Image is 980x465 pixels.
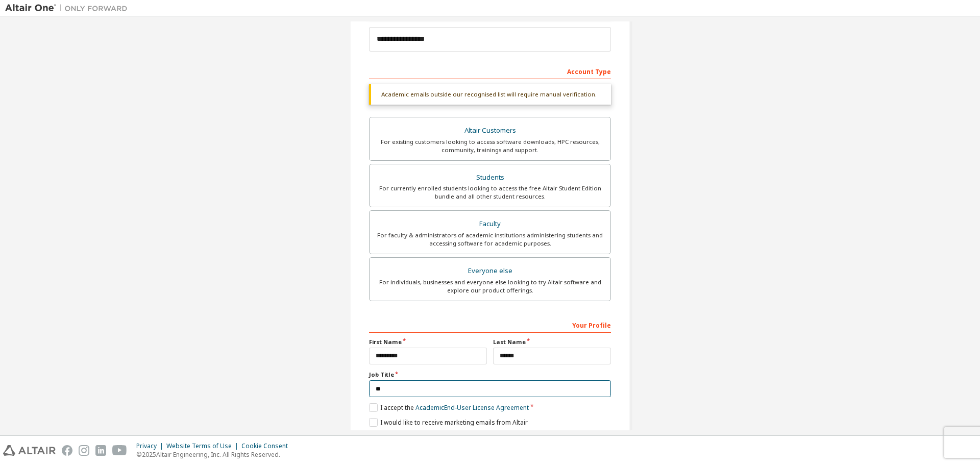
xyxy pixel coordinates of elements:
[376,231,604,248] div: For faculty & administrators of academic institutions administering students and accessing softwa...
[369,338,487,346] label: First Name
[95,445,106,456] img: linkedin.svg
[376,264,604,278] div: Everyone else
[415,403,529,412] a: Academic End-User License Agreement
[241,442,294,450] div: Cookie Consent
[376,124,604,138] div: Altair Customers
[136,442,166,450] div: Privacy
[376,184,604,201] div: For currently enrolled students looking to access the free Altair Student Edition bundle and all ...
[62,445,72,456] img: facebook.svg
[369,63,611,79] div: Account Type
[369,371,611,379] label: Job Title
[376,278,604,295] div: For individuals, businesses and everyone else looking to try Altair software and explore our prod...
[369,403,529,412] label: I accept the
[3,445,56,456] img: altair_logo.svg
[112,445,127,456] img: youtube.svg
[369,418,528,427] label: I would like to receive marketing emails from Altair
[5,3,133,13] img: Altair One
[493,338,611,346] label: Last Name
[376,170,604,185] div: Students
[376,217,604,231] div: Faculty
[376,138,604,154] div: For existing customers looking to access software downloads, HPC resources, community, trainings ...
[79,445,89,456] img: instagram.svg
[369,84,611,105] div: Academic emails outside our recognised list will require manual verification.
[369,316,611,333] div: Your Profile
[136,450,294,459] p: © 2025 Altair Engineering, Inc. All Rights Reserved.
[166,442,241,450] div: Website Terms of Use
